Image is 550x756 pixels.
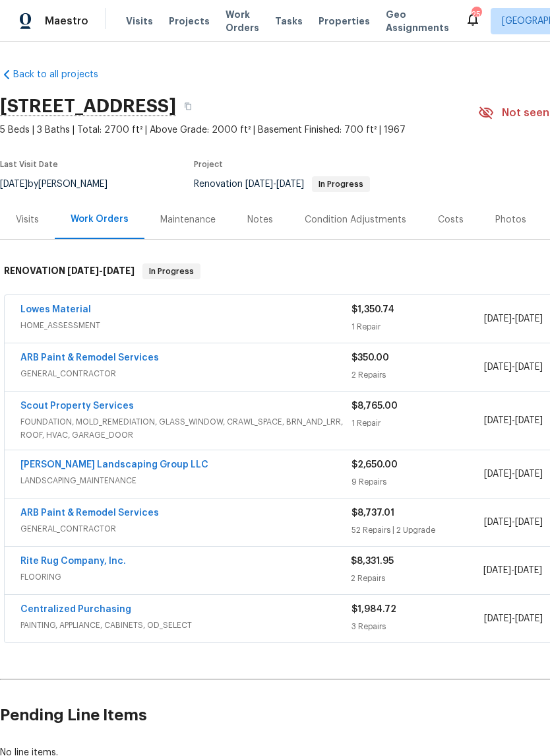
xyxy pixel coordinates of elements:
[20,353,159,362] a: ARB Paint & Remodel Services
[103,266,135,275] span: [DATE]
[67,266,135,275] span: -
[351,305,394,314] span: $1,350.74
[484,362,512,372] span: [DATE]
[275,17,303,26] span: Tasks
[351,320,484,333] div: 1 Repair
[20,305,91,314] a: Lowes Material
[20,474,351,487] span: LANDSCAPING_MAINTENANCE
[176,94,200,118] button: Copy Address
[351,557,394,566] span: $8,331.95
[515,614,543,623] span: [DATE]
[484,414,543,427] span: -
[351,460,398,469] span: $2,650.00
[484,416,512,425] span: [DATE]
[67,266,99,275] span: [DATE]
[319,15,370,28] span: Properties
[484,516,543,529] span: -
[276,180,304,189] span: [DATE]
[245,180,273,189] span: [DATE]
[351,368,484,382] div: 2 Repairs
[160,213,216,226] div: Maintenance
[351,401,398,411] span: $8,765.00
[351,524,484,537] div: 52 Repairs | 2 Upgrade
[305,213,406,226] div: Condition Adjustments
[4,263,135,279] h6: RENOVATION
[313,180,369,188] span: In Progress
[484,312,543,326] span: -
[245,180,304,189] span: -
[515,518,543,527] span: [DATE]
[351,475,484,489] div: 9 Repairs
[484,614,512,623] span: [DATE]
[20,570,351,584] span: FLOORING
[20,619,351,632] span: PAINTING, APPLIANCE, CABINETS, OD_SELECT
[247,213,273,226] div: Notes
[351,620,484,633] div: 3 Repairs
[495,213,526,226] div: Photos
[20,605,131,614] a: Centralized Purchasing
[351,605,396,614] span: $1,984.72
[20,522,351,535] span: GENERAL_CONTRACTOR
[515,469,543,479] span: [DATE]
[144,265,199,278] span: In Progress
[20,415,351,442] span: FOUNDATION, MOLD_REMEDIATION, GLASS_WINDOW, CRAWL_SPACE, BRN_AND_LRR, ROOF, HVAC, GARAGE_DOOR
[483,564,542,577] span: -
[169,15,210,28] span: Projects
[20,460,208,469] a: [PERSON_NAME] Landscaping Group LLC
[472,8,481,21] div: 25
[484,469,512,479] span: [DATE]
[484,314,512,324] span: [DATE]
[194,180,370,189] span: Renovation
[484,612,543,625] span: -
[20,557,126,566] a: Rite Rug Company, Inc.
[438,213,464,226] div: Costs
[71,213,129,226] div: Work Orders
[351,353,389,362] span: $350.00
[515,362,543,372] span: [DATE]
[484,361,543,374] span: -
[194,160,223,168] span: Project
[484,518,512,527] span: [DATE]
[351,417,484,430] div: 1 Repair
[386,8,449,34] span: Geo Assignments
[514,566,542,575] span: [DATE]
[515,314,543,324] span: [DATE]
[226,8,259,34] span: Work Orders
[20,508,159,518] a: ARB Paint & Remodel Services
[351,572,483,585] div: 2 Repairs
[515,416,543,425] span: [DATE]
[484,467,543,481] span: -
[20,319,351,332] span: HOME_ASSESSMENT
[20,401,134,411] a: Scout Property Services
[16,213,39,226] div: Visits
[351,508,394,518] span: $8,737.01
[126,15,153,28] span: Visits
[483,566,511,575] span: [DATE]
[45,15,88,28] span: Maestro
[20,367,351,380] span: GENERAL_CONTRACTOR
